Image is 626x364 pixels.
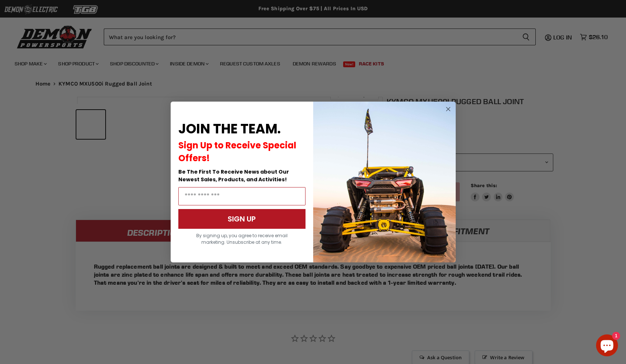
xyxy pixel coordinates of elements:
span: Be The First To Receive News about Our Newest Sales, Products, and Activities! [178,168,289,183]
span: JOIN THE TEAM. [178,120,281,138]
button: SIGN UP [178,209,306,229]
span: Sign Up to Receive Special Offers! [178,139,296,164]
span: By signing up, you agree to receive email marketing. Unsubscribe at any time. [196,232,288,245]
inbox-online-store-chat: Shopify online store chat [594,334,620,358]
button: Close dialog [444,105,453,114]
img: a9095488-b6e7-41ba-879d-588abfab540b.jpeg [313,102,456,262]
input: Email Address [178,187,306,205]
